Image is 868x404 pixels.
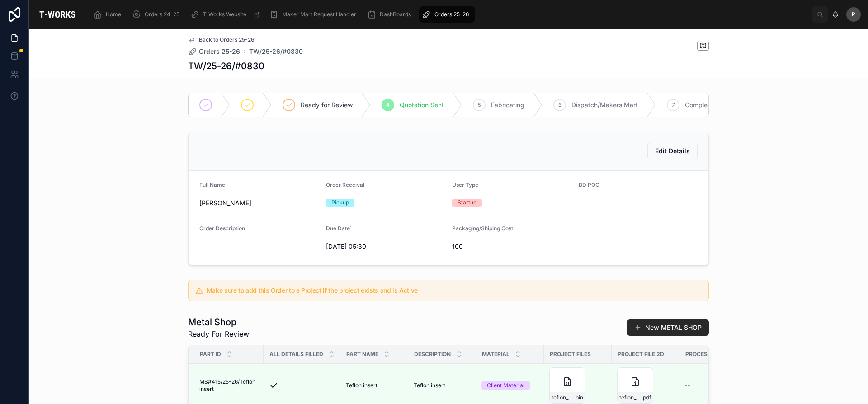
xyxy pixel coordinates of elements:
[380,11,411,18] span: DashBoards
[188,36,255,43] a: Back to Orders 25-26
[199,181,225,188] span: Full Name
[199,242,205,251] span: --
[618,351,664,358] span: Project File 2D
[207,287,701,294] h5: Make sure to add this Order to a Project if the project exists and is Active
[647,143,698,159] button: Edit Details
[249,47,303,56] a: TW/25-26/#0830
[400,100,444,109] span: Quotation Sent
[655,147,690,156] span: Edit Details
[619,394,642,401] span: teflon_coaxial
[199,378,258,393] span: MS#415/25-26/Teflon insert
[145,11,179,18] span: Orders 24-25
[685,351,727,358] span: Process Type
[188,6,265,23] a: T-Works Website
[579,181,599,188] span: BD POC
[685,382,690,389] span: --
[326,181,364,188] span: Order Receival
[571,100,638,109] span: Dispatch/Makers Mart
[129,6,186,23] a: Orders 24-25
[36,7,79,22] img: App logo
[672,101,675,109] span: 7
[199,36,255,43] span: Back to Orders 25-26
[627,319,709,336] button: New METAL SHOP
[326,242,445,251] span: [DATE] 05:30
[685,100,713,109] span: Complete
[414,382,445,389] span: Teflon insert
[550,351,591,358] span: Project Files
[574,394,583,401] span: .bin
[364,6,417,23] a: DashBoards
[199,225,245,232] span: Order Description
[419,6,475,23] a: Orders 25-26
[487,381,524,390] div: Client Material
[267,6,363,23] a: Maker Mart Request Handler
[188,60,264,72] h1: TW/25-26/#0830
[478,101,481,109] span: 5
[552,394,574,401] span: teflon_coaxial
[282,11,356,18] span: Maker Mart Request Handler
[852,11,855,18] span: P
[452,242,571,251] span: 100
[203,11,246,18] span: T-Works Website
[458,199,476,207] div: Startup
[386,101,390,109] span: 4
[199,199,319,208] span: [PERSON_NAME]
[482,351,509,358] span: Material
[326,225,352,232] span: Due Date`
[188,328,249,339] span: Ready For Review
[346,382,377,389] span: Teflon insert
[642,394,651,401] span: .pdf
[188,47,240,56] a: Orders 25-26
[491,100,524,109] span: Fabricating
[558,101,561,109] span: 6
[452,225,513,232] span: Packaging/Shiping Cost
[199,47,240,56] span: Orders 25-26
[269,351,323,358] span: All Details Filled
[331,199,349,207] div: Pickup
[200,351,221,358] span: Part ID
[90,6,127,23] a: Home
[414,351,451,358] span: Description
[346,351,378,358] span: Part Name
[106,11,121,18] span: Home
[452,181,478,188] span: User Type
[188,316,249,328] h1: Metal Shop
[86,5,812,24] div: scrollable content
[301,100,353,109] span: Ready for Review
[434,11,469,18] span: Orders 25-26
